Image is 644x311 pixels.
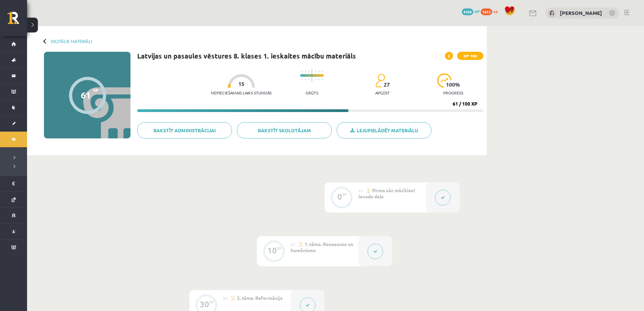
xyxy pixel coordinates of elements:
[237,122,332,138] a: Rakstīt skolotājam
[322,79,323,80] img: icon-short-line-57e1e144782c952c97e751825c79c345078a6d821885a25fce030b3d8c18986b.svg
[437,73,452,88] img: icon-progress-161ccf0a02000e728c5f80fcf4c31c7af3da0e1684b2b1d7c360e028c24a22f1.svg
[308,71,309,72] img: icon-short-line-57e1e144782c952c97e751825c79c345078a6d821885a25fce030b3d8c18986b.svg
[375,73,385,88] img: students-c634bb4e5e11cddfef0936a35e636f08e4e9abd3cc4e673bd6f9a4125e45ecb1.svg
[375,90,390,95] p: apgūst
[137,122,232,138] a: Rakstīt administrācijai
[481,8,501,14] a: 1613 xp
[209,300,214,304] div: XP
[223,295,228,301] span: #3
[291,241,353,253] span: 📜 1. tēma. Renesanse un humānisms
[358,187,415,199] span: 💡 Pirms sāc mācīties! Ievada daļa
[493,8,498,14] span: xp
[302,79,302,80] img: icon-short-line-57e1e144782c952c97e751825c79c345078a6d821885a25fce030b3d8c18986b.svg
[342,193,347,196] div: XP
[305,71,306,72] img: icon-short-line-57e1e144782c952c97e751825c79c345078a6d821885a25fce030b3d8c18986b.svg
[446,82,460,88] span: 100 %
[318,71,319,72] img: icon-short-line-57e1e144782c952c97e751825c79c345078a6d821885a25fce030b3d8c18986b.svg
[312,69,312,82] img: icon-long-line-d9ea69661e0d244f92f715978eff75569469978d946b2353a9bb055b3ed8787d.svg
[137,52,356,60] h1: Latvijas un pasaules vēstures 8. klases 1. ieskaites mācību materiāls
[308,79,309,80] img: icon-short-line-57e1e144782c952c97e751825c79c345078a6d821885a25fce030b3d8c18986b.svg
[277,246,282,250] div: XP
[7,12,27,29] a: Rīgas 1. Tālmācības vidusskola
[315,71,316,72] img: icon-short-line-57e1e144782c952c97e751825c79c345078a6d821885a25fce030b3d8c18986b.svg
[457,52,483,60] span: XP 100
[443,90,463,95] p: progress
[306,90,318,95] p: Grūts
[230,295,283,301] span: 📜 2. tēma. Reformācija
[305,79,306,80] img: icon-short-line-57e1e144782c952c97e751825c79c345078a6d821885a25fce030b3d8c18986b.svg
[560,9,602,16] a: [PERSON_NAME]
[238,81,244,87] span: 15
[322,71,323,72] img: icon-short-line-57e1e144782c952c97e751825c79c345078a6d821885a25fce030b3d8c18986b.svg
[474,8,480,14] span: mP
[302,71,302,72] img: icon-short-line-57e1e144782c952c97e751825c79c345078a6d821885a25fce030b3d8c18986b.svg
[481,8,492,15] span: 1613
[549,10,555,17] img: Ketrija Kuguliņa
[358,188,363,193] span: #1
[211,90,271,95] p: Nepieciešamais laiks stundās
[462,8,473,15] span: 4104
[462,8,480,14] a: 4104 mP
[200,301,209,307] div: 30
[384,82,390,88] span: 27
[318,79,319,80] img: icon-short-line-57e1e144782c952c97e751825c79c345078a6d821885a25fce030b3d8c18986b.svg
[51,39,92,44] a: Digitālie materiāli
[291,242,296,247] span: #2
[93,88,98,92] span: XP
[315,79,316,80] img: icon-short-line-57e1e144782c952c97e751825c79c345078a6d821885a25fce030b3d8c18986b.svg
[81,90,91,100] div: 61
[267,247,277,253] div: 10
[337,122,431,138] a: Lejupielādēt materiālu
[337,194,342,200] div: 0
